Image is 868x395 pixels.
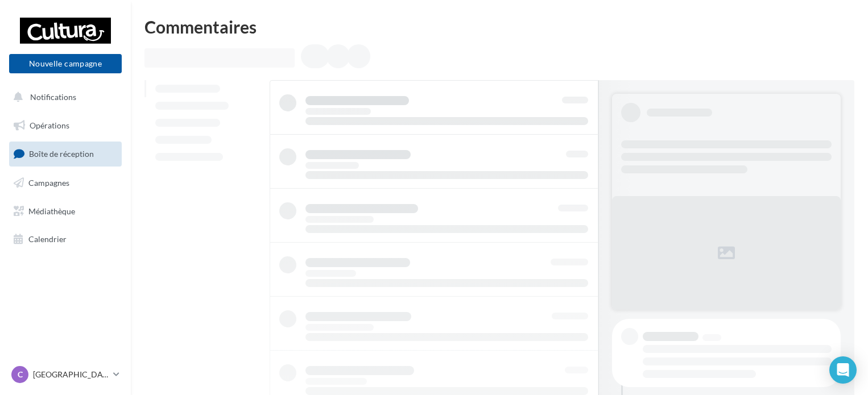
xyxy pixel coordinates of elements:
[30,120,69,130] span: Opérations
[9,364,122,385] a: C [GEOGRAPHIC_DATA]
[144,18,854,35] div: Commentaires
[7,227,124,251] a: Calendrier
[829,356,857,384] div: Open Intercom Messenger
[7,85,119,109] button: Notifications
[28,206,75,215] span: Médiathèque
[7,142,124,166] a: Boîte de réception
[29,149,94,159] span: Boîte de réception
[28,234,67,244] span: Calendrier
[28,178,69,188] span: Campagnes
[18,369,23,380] span: C
[9,54,122,73] button: Nouvelle campagne
[30,92,76,102] span: Notifications
[7,114,124,138] a: Opérations
[7,171,124,195] a: Campagnes
[7,199,124,223] a: Médiathèque
[33,369,109,380] p: [GEOGRAPHIC_DATA]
